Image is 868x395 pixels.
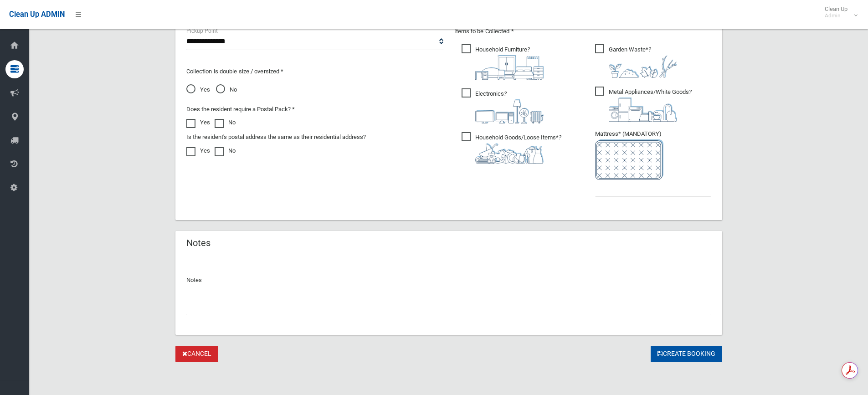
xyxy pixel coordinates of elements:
span: No [216,84,237,95]
span: Clean Up ADMIN [9,10,65,19]
img: b13cc3517677393f34c0a387616ef184.png [475,143,544,164]
img: 36c1b0289cb1767239cdd3de9e694f19.png [609,97,677,122]
label: Yes [186,145,210,156]
span: Electronics [462,88,544,123]
span: Garden Waste* [595,44,677,78]
p: Collection is double size / oversized * [186,66,443,77]
span: Clean Up [820,5,857,19]
header: Notes [175,234,221,252]
span: Mattress* (MANDATORY) [595,130,711,180]
label: No [215,117,236,128]
label: Does the resident require a Postal Pack? * [186,104,295,115]
p: Notes [186,275,711,286]
i: ? [475,90,544,123]
p: Items to be Collected * [454,26,711,37]
small: Admin [825,12,847,19]
span: Yes [186,84,210,95]
img: aa9efdbe659d29b613fca23ba79d85cb.png [475,55,544,80]
i: ? [475,134,561,164]
i: ? [475,46,544,80]
span: Metal Appliances/White Goods [595,87,692,122]
i: ? [609,88,692,122]
button: Create Booking [651,346,722,363]
img: 4fd8a5c772b2c999c83690221e5242e0.png [609,55,677,78]
a: Cancel [175,346,218,363]
span: Household Furniture [462,44,544,80]
label: Yes [186,117,210,128]
img: 394712a680b73dbc3d2a6a3a7ffe5a07.png [475,99,544,123]
img: e7408bece873d2c1783593a074e5cb2f.png [595,139,663,180]
label: Is the resident's postal address the same as their residential address? [186,132,366,143]
i: ? [609,46,677,78]
span: Household Goods/Loose Items* [462,132,561,164]
label: No [215,145,236,156]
